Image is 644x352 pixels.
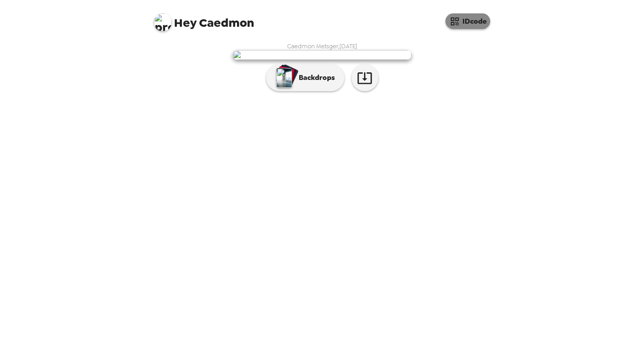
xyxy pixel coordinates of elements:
[154,13,172,31] img: profile pic
[266,64,344,91] button: Backdrops
[154,9,254,29] span: Caedmon
[233,50,411,60] img: user
[445,13,490,29] button: IDcode
[174,15,196,31] span: Hey
[294,72,335,83] p: Backdrops
[287,42,357,50] span: Caedmon Metsger , [DATE]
